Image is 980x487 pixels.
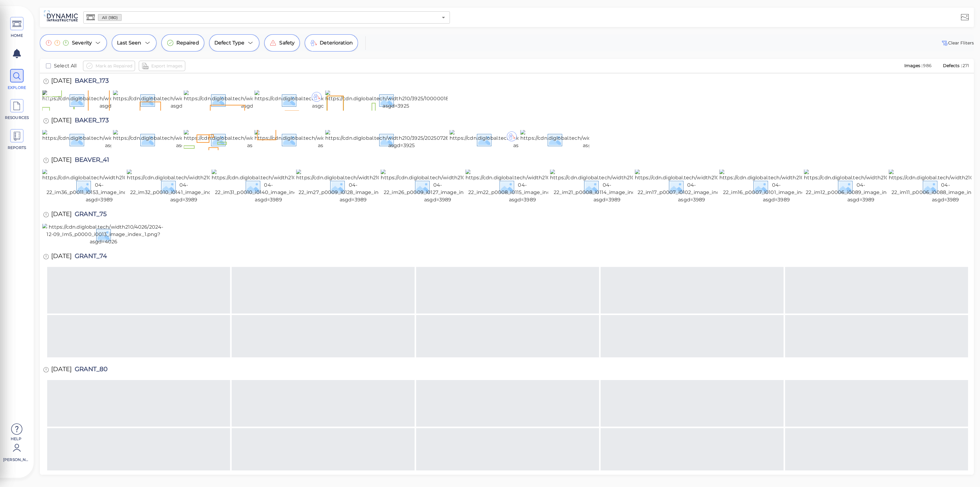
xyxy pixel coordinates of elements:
button: Export Images [139,61,185,71]
img: https://cdn.diglobal.tech/width210/3925/1000001893.jpg?asgd=3925 [325,90,466,110]
img: https://cdn.diglobal.tech/width210/3989/2025-04-22_im22_p0008_i0115_image_index_2.png?asgd=3989 [466,169,579,204]
img: https://cdn.diglobal.tech/width210/3925/1000001896.jpg?asgd=3925 [113,90,254,110]
img: https://cdn.diglobal.tech/width210/3925/20250726_112346.jpg?asgd=3925 [450,130,603,149]
img: https://cdn.diglobal.tech/width210/3989/2025-04-22_im12_p0006_i0089_image_index_2.png?asgd=3989 [804,169,918,204]
img: https://cdn.diglobal.tech/width210/3925/20250726_112011.jpg?asgd=3925 [520,130,672,149]
span: [DATE] [51,78,72,86]
img: https://cdn.diglobal.tech/width210/3989/2025-04-22_im36_p0011_i0153_image_index_1.png?asgd=3989 [42,169,156,204]
img: https://cdn.diglobal.tech/width210/3989/2025-04-22_im26_p0009_i0127_image_index_1.png?asgd=3989 [381,169,495,204]
img: https://cdn.diglobal.tech/width210/3989/2025-04-22_im27_p0009_i0128_image_index_2.png?asgd=3989 [296,169,410,204]
span: Select All [54,62,77,70]
span: HOME [4,33,30,38]
img: https://cdn.diglobal.tech/width210/3925/1000001894.jpg?asgd=3925 [254,90,396,110]
a: HOME [3,17,31,38]
span: Mark as Repaired [96,62,132,70]
span: GRANT_75 [72,211,107,219]
span: 986 [923,63,931,68]
img: https://cdn.diglobal.tech/width210/3989/2025-04-22_im17_p0007_i0102_image_index_2.png?asgd=3989 [635,169,749,204]
img: https://cdn.diglobal.tech/width210/3925/20250726_112618.jpg?asgd=3925 [325,130,478,149]
button: Mark as Repaired [83,61,135,71]
span: Help [3,436,29,441]
span: BAKER_173 [72,78,109,86]
a: REPORTS [3,129,31,150]
span: [DATE] [51,117,72,125]
span: Last Seen [117,39,141,47]
span: [DATE] [51,366,72,374]
span: [DATE] [51,157,72,165]
span: Export Images [151,62,183,70]
span: Repaired [176,39,199,47]
img: https://cdn.diglobal.tech/width210/3989/2025-04-22_im31_p0010_i0140_image_index_1.png?asgd=3989 [212,169,326,204]
a: EXPLORE [3,69,31,90]
img: https://cdn.diglobal.tech/width210/3925/20250726_113501.jpg?asgd=3925 [113,130,266,149]
img: https://cdn.diglobal.tech/width210/3925/20250726_113515.jpg?asgd=3925 [42,130,194,149]
span: [DATE] [51,253,72,261]
span: RESOURCES [4,115,30,120]
span: BAKER_173 [72,117,109,125]
img: https://cdn.diglobal.tech/width210/3989/2025-04-22_im16_p0007_i0101_image_index_1.png?asgd=3989 [719,169,833,204]
a: RESOURCES [3,99,31,120]
span: [PERSON_NAME] [3,457,29,462]
span: EXPLORE [4,85,30,90]
span: All (180) [98,15,121,21]
iframe: Chat [954,459,975,482]
button: Clear Fliters [941,39,974,47]
span: Images : [904,63,923,68]
span: GRANT_80 [72,366,107,374]
span: Severity [72,39,92,47]
img: https://cdn.diglobal.tech/width210/3925/20250726_112736.jpg?asgd=3925 [254,130,408,149]
button: Open [439,13,448,22]
img: https://cdn.diglobal.tech/width210/3925/20250726_112955.jpg?asgd=3925 [184,130,337,149]
img: https://cdn.diglobal.tech/width210/3989/2025-04-22_im32_p0010_i0141_image_index_2.png?asgd=3989 [127,169,241,204]
span: Defect Type [214,39,245,47]
span: 271 [963,63,969,68]
span: REPORTS [4,145,30,150]
img: https://cdn.diglobal.tech/width210/4026/2024-12-09_Im5_p0000_i0013_image_index_1.png?asgd=4026 [42,223,165,245]
span: [DATE] [51,211,72,219]
span: Defects : [942,63,963,68]
img: https://cdn.diglobal.tech/width210/3989/2025-04-22_im21_p0008_i0114_image_index_1.png?asgd=3989 [550,169,664,204]
span: Deterioration [320,39,353,47]
span: GRANT_74 [72,253,107,261]
span: Safety [279,39,295,47]
span: BEAVER_41 [72,157,109,165]
img: https://cdn.diglobal.tech/width210/3925/1000001895.jpg?asgd=3925 [184,90,325,110]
